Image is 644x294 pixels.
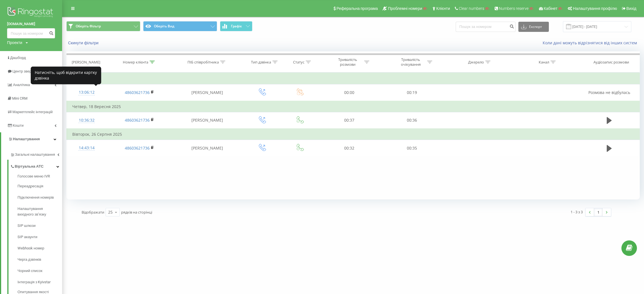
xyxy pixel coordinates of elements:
[72,142,101,153] div: 14:43:14
[18,206,59,217] span: Налаштування вихідного зв’язку
[18,223,36,229] span: SIP шлюзи
[456,22,516,32] input: Пошук за номером
[543,40,640,45] a: Коли дані можуть відрізнятися вiд інших систем
[544,6,558,11] span: Кабінет
[31,66,101,84] div: Натисніть, щоб відкрити картку дзвінка
[7,6,55,20] img: Ringostat logo
[66,40,101,45] button: Скинути фільтри
[251,60,271,65] div: Тип дзвінка
[18,265,62,277] a: Чорний список
[187,60,219,65] div: ПІБ співробітника
[67,129,640,140] td: Вівторок, 26 Серпня 2025
[7,28,55,38] input: Пошук за номером
[220,21,252,31] button: Графік
[18,245,44,251] span: Webhook номер
[67,73,640,84] td: Вчора
[125,90,150,95] a: 48603621736
[573,6,617,11] span: Налаштування профілю
[7,21,55,27] a: [DOMAIN_NAME]
[66,21,140,31] button: Оберіть Фільтр
[13,123,23,128] span: Кошти
[18,192,62,203] a: Підключення номерів
[121,210,152,215] span: рядків на сторінці
[18,257,41,262] span: Черга дзвінків
[1,132,62,146] a: Налаштування
[518,22,549,32] button: Експорт
[539,60,549,65] div: Канал
[76,24,101,28] span: Оберіть Фільтр
[318,140,381,156] td: 00:32
[18,195,54,200] span: Підключення номерів
[108,209,113,215] div: 25
[381,84,444,101] td: 00:19
[626,6,636,11] span: Вихід
[18,174,50,179] span: Голосове меню IVR
[318,84,381,101] td: 00:00
[125,117,150,123] a: 48603621736
[381,140,444,156] td: 00:35
[436,6,450,11] span: Клієнти
[172,84,242,101] td: [PERSON_NAME]
[318,112,381,129] td: 00:37
[12,69,40,73] span: Центр звернень
[18,203,62,220] a: Налаштування вихідного зв’язку
[337,6,378,11] span: Реферальна програма
[82,210,104,215] span: Відображати
[396,57,426,67] div: Тривалість очікування
[18,243,62,254] a: Webhook номер
[123,60,148,65] div: Номер клієнта
[594,208,602,216] a: 1
[499,6,529,11] span: Numbers reserve
[172,112,242,129] td: [PERSON_NAME]
[18,220,62,231] a: SIP шлюзи
[72,87,101,98] div: 13:06:12
[72,115,101,126] div: 10:36:32
[12,110,53,114] span: Маркетплейс інтеграцій
[18,268,42,274] span: Чорний список
[18,174,62,181] a: Голосове меню IVR
[18,279,51,285] span: Інтеграція з Kyivstar
[13,83,30,87] span: Аналiтика
[72,60,100,65] div: [PERSON_NAME]
[15,152,55,157] span: Загальні налаштування
[172,140,242,156] td: [PERSON_NAME]
[125,145,150,151] a: 48603621736
[12,96,27,100] span: Mini CRM
[388,6,422,11] span: Проблемні номери
[18,254,62,265] a: Черга дзвінків
[571,209,583,215] div: 1 - 3 з 3
[18,277,62,288] a: Інтеграція з Kyivstar
[10,56,26,60] span: Дашборд
[333,57,363,67] div: Тривалість розмови
[468,60,484,65] div: Джерело
[588,90,630,95] span: Розмова не відбулась
[593,60,629,65] div: Аудіозапис розмови
[15,164,43,169] span: Віртуальна АТС
[13,137,40,141] span: Налаштування
[10,148,62,160] a: Загальні налаштування
[18,183,43,189] span: Переадресація
[10,160,62,172] a: Віртуальна АТС
[381,112,444,129] td: 00:36
[18,181,62,192] a: Переадресація
[67,101,640,112] td: Четвер, 18 Вересня 2025
[293,60,304,65] div: Статус
[459,6,484,11] span: Clear numbers
[143,21,217,31] button: Оберіть Вид
[231,24,242,28] span: Графік
[18,231,62,243] a: SIP акаунти
[7,40,22,45] div: Проекти
[18,234,37,240] span: SIP акаунти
